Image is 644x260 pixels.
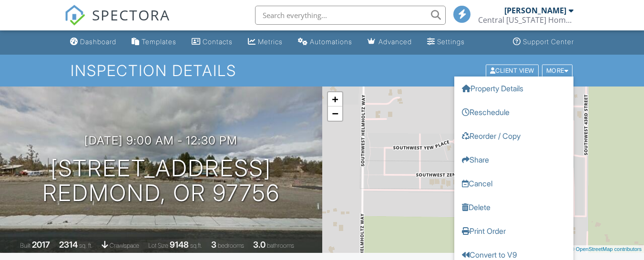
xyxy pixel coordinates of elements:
div: 2017 [32,240,50,250]
a: Contacts [188,33,236,51]
span: Built [20,242,31,249]
span: bathrooms [267,242,294,249]
a: Client View [485,67,541,74]
a: SPECTORA [64,13,170,33]
a: Advanced [364,33,416,51]
span: SPECTORA [92,5,170,25]
div: | [524,245,644,253]
a: © OpenStreetMap contributors [571,246,642,252]
div: 3 [211,240,216,250]
a: Share [454,147,573,171]
h3: [DATE] 9:00 am - 12:30 pm [84,134,237,147]
span: sq. ft. [79,242,92,249]
a: Zoom in [328,92,342,106]
div: 2314 [59,240,78,250]
a: Dashboard [66,33,120,51]
div: Metrics [258,38,283,46]
h1: Inspection Details [71,62,573,79]
a: Automations (Basic) [294,33,356,51]
a: Zoom out [328,106,342,121]
input: Search everything... [255,6,446,25]
img: The Best Home Inspection Software - Spectora [64,5,85,26]
span: Lot Size [148,242,168,249]
div: Contacts [203,38,233,46]
a: Reorder / Copy [454,124,573,147]
a: Reschedule [454,100,573,124]
div: [PERSON_NAME] [504,6,566,15]
div: Client View [486,64,539,77]
h1: [STREET_ADDRESS] Redmond, OR 97756 [42,156,280,206]
span: crawlspace [110,242,139,249]
div: Settings [437,38,465,46]
a: Property Details [454,76,573,100]
a: Delete [454,195,573,219]
div: Automations [310,38,352,46]
a: Metrics [244,33,286,51]
div: Templates [142,38,176,46]
a: Print Order [454,219,573,242]
div: 3.0 [253,240,266,250]
div: 9148 [170,240,189,250]
div: More [542,64,573,77]
a: Support Center [509,33,578,51]
a: Templates [128,33,180,51]
div: Support Center [523,38,574,46]
div: Advanced [378,38,412,46]
span: sq.ft. [190,242,202,249]
div: Central Oregon Home Inspection [478,15,573,25]
a: Settings [423,33,469,51]
span: bedrooms [218,242,244,249]
a: Cancel [454,171,573,195]
div: Dashboard [80,38,116,46]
